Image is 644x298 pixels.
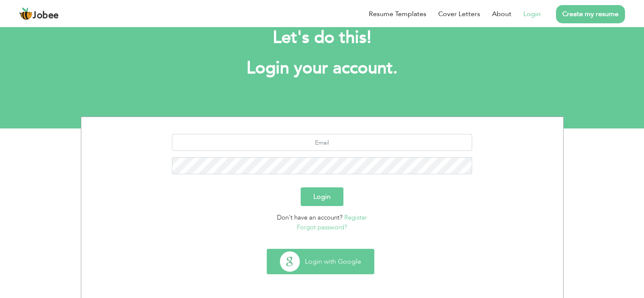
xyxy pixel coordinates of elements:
[344,213,367,222] a: Register
[297,223,347,231] a: Forgot password?
[277,213,343,222] span: Don't have an account?
[267,249,374,274] button: Login with Google
[94,27,551,49] h2: Let's do this!
[19,7,59,21] a: Jobee
[556,5,625,23] a: Create my resume
[523,9,541,19] a: Login
[438,9,480,19] a: Cover Letters
[172,134,472,151] input: Email
[369,9,426,19] a: Resume Templates
[33,11,59,20] span: Jobee
[492,9,511,19] a: About
[94,57,551,79] h1: Login your account.
[301,187,343,206] button: Login
[19,7,33,21] img: jobee.io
